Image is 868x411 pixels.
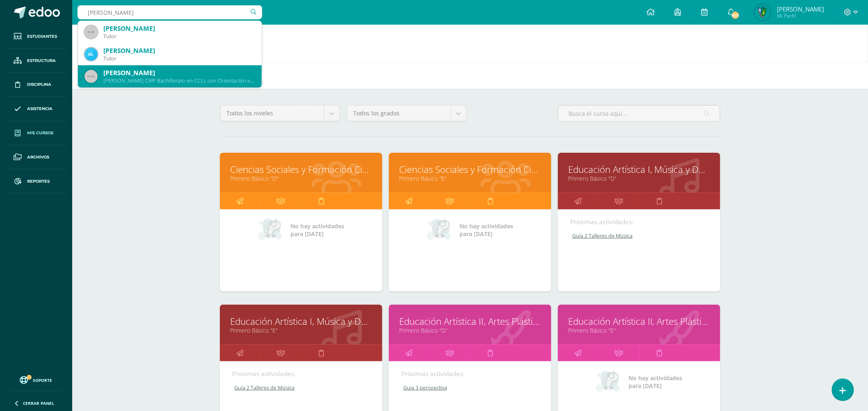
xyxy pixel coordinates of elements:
a: Educación Artística I, Música y Danza [230,315,372,328]
span: [PERSON_NAME] [777,5,824,13]
span: Asistencia [27,106,53,112]
a: Mis cursos [7,121,66,145]
span: Estructura [27,57,56,64]
div: Tutor [103,55,255,62]
img: 723b4c44ed3ca2a7575c580e476853ec.png [85,48,98,61]
a: Primero Básico "E" [230,326,372,334]
div: Próximas actividades: [570,218,708,226]
span: Disciplina [27,81,51,88]
a: Primero Básico "D" [568,175,710,182]
a: Primero Básico "E" [568,326,710,334]
a: Educación Artística II, Artes Plásticas [568,315,710,328]
img: 45x45 [85,25,98,39]
a: Primero Básico "D" [230,175,372,182]
input: Busca un usuario... [78,5,262,19]
a: Asistencia [7,97,66,121]
a: Educación Artística II, Artes Plásticas [399,315,541,328]
span: Estudiantes [27,33,57,40]
div: [PERSON_NAME] [103,46,255,55]
span: Todos los grados [353,106,445,121]
div: [PERSON_NAME] [103,24,255,33]
span: Soporte [33,377,53,383]
span: Reportes [27,178,50,185]
div: [PERSON_NAME] [103,69,255,77]
a: Guía 2 Talleres de Música [570,232,709,239]
span: No hay actividades para [DATE] [629,374,683,390]
a: Estudiantes [7,25,66,49]
a: Ciencias Sociales y Formación Ciudadana e Interculturalidad [230,163,372,176]
img: 1b281a8218983e455f0ded11b96ffc56.png [754,4,771,21]
input: Busca el curso aquí... [558,106,720,122]
a: Estructura [7,49,66,73]
a: Archivos [7,145,66,170]
img: no_activities_small.png [258,218,285,242]
img: no_activities_small.png [596,370,623,394]
span: Todos los niveles [226,106,318,121]
span: Cerrar panel [23,400,54,406]
a: Disciplina [7,73,66,97]
span: Mi Perfil [777,12,824,19]
span: 821 [731,11,740,20]
a: Educación Artística I, Música y Danza [568,163,710,176]
a: Primero Básico "D" [399,326,541,334]
div: [PERSON_NAME] CMP Bachillerato en CCLL con Orientación en Computación 2016000284 [103,77,255,84]
span: Mis cursos [27,130,53,136]
img: 45x45 [85,70,98,83]
a: Reportes [7,170,66,194]
a: Guía 2 Talleres de Música [232,384,371,391]
span: No hay actividades para [DATE] [291,222,345,238]
a: Todos los grados [347,106,466,121]
div: Próximas actividades: [401,370,539,378]
a: Ciencias Sociales y Formación Ciudadana e Interculturalidad [399,163,541,176]
div: Próximas actividades: [232,370,370,378]
div: Tutor [103,33,255,40]
img: no_activities_small.png [427,218,454,242]
span: Archivos [27,154,49,161]
a: Guia 3 perspectiva [401,384,540,391]
span: No hay actividades para [DATE] [460,222,514,238]
a: Soporte [10,374,62,385]
a: Primero Básico "E" [399,175,541,182]
a: Todos los niveles [220,106,340,121]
